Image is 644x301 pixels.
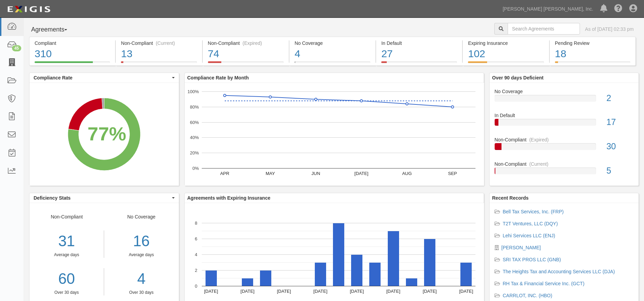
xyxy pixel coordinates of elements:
[503,233,555,238] a: Lehi Services LLC (ENJ)
[495,136,634,161] a: Non-Compliant(Expired)30
[354,171,368,176] text: [DATE]
[499,2,597,16] a: [PERSON_NAME] [PERSON_NAME], Inc.
[109,252,174,258] div: Average days
[29,193,179,203] button: Deficiency Stats
[35,40,110,47] div: Compliant
[601,116,639,128] div: 17
[490,161,639,167] div: Non-Compliant
[492,195,529,201] b: Recent Records
[187,195,271,201] b: Agreements with Expiring Insurance
[109,290,174,296] div: Over 30 days
[495,112,634,136] a: In Default17
[29,73,179,83] button: Compliance Rate
[187,89,199,94] text: 100%
[240,289,255,294] text: [DATE]
[208,47,284,61] div: 74
[601,92,639,104] div: 2
[295,40,370,47] div: No Coverage
[313,289,327,294] text: [DATE]
[88,120,126,148] div: 77%
[243,40,262,47] div: (Expired)
[503,257,561,262] a: SRI TAX PROS LLC (GNB)
[208,40,284,47] div: Non-Compliant (Expired)
[204,289,218,294] text: [DATE]
[614,5,622,13] i: Help Center - Complianz
[195,268,197,273] text: 2
[503,269,615,274] a: The Heights Tax and Accounting Services LLC (DJA)
[104,213,179,296] div: No Coverage
[109,230,174,252] div: 16
[289,61,375,67] a: No Coverage4
[555,47,630,61] div: 18
[34,74,170,81] span: Compliance Rate
[190,150,199,155] text: 20%
[35,47,110,61] div: 310
[156,40,175,47] div: (Current)
[203,61,289,67] a: Non-Compliant(Expired)74
[501,245,541,250] a: [PERSON_NAME]
[34,195,170,201] span: Deficiency Stats
[29,290,104,296] div: Over 30 days
[529,136,549,143] div: (Expired)
[29,268,104,290] a: 60
[381,40,457,47] div: In Default
[490,136,639,143] div: Non-Compliant
[350,289,364,294] text: [DATE]
[116,61,202,67] a: Non-Compliant(Current)13
[265,171,275,176] text: MAY
[192,166,199,171] text: 0%
[109,268,174,290] a: 4
[503,209,564,214] a: Bell Tax Services, Inc. (FRP)
[121,40,197,47] div: Non-Compliant (Current)
[492,75,544,80] b: Over 90 days Deficient
[381,47,457,61] div: 27
[220,171,229,176] text: APR
[490,112,639,119] div: In Default
[503,281,585,286] a: RH Tax & Financial Service Inc. (GCT)
[311,171,320,176] text: JUN
[468,40,544,47] div: Expiring Insurance
[490,88,639,95] div: No Coverage
[29,23,80,37] button: Agreements
[195,284,197,289] text: 0
[29,83,179,186] svg: A chart.
[529,161,548,167] div: (Current)
[29,213,104,296] div: Non-Compliant
[448,171,457,176] text: SEP
[601,140,639,153] div: 30
[550,61,636,67] a: Pending Review18
[185,83,484,186] svg: A chart.
[503,221,558,226] a: T2T Ventures, LLC (DQY)
[376,61,462,67] a: In Default27
[503,293,553,298] a: CARRLOT, INC. (HBO)
[190,135,199,140] text: 40%
[190,104,199,110] text: 80%
[402,171,411,176] text: AUG
[195,252,197,257] text: 4
[187,75,249,80] b: Compliance Rate by Month
[29,252,104,258] div: Average days
[195,221,197,226] text: 8
[29,230,104,252] div: 31
[277,289,291,294] text: [DATE]
[585,26,634,33] div: As of [DATE] 02:33 pm
[555,40,630,47] div: Pending Review
[386,289,400,294] text: [DATE]
[121,47,197,61] div: 13
[29,61,115,67] a: Compliant310
[195,236,197,241] text: 6
[601,165,639,177] div: 5
[5,3,52,15] img: logo-5460c22ac91f19d4615b14bd174203de0afe785f0fc80cf4dbbc73dc1793850b.png
[468,47,544,61] div: 102
[295,47,370,61] div: 4
[12,45,21,51] div: 45
[423,289,437,294] text: [DATE]
[190,120,199,125] text: 60%
[495,88,634,112] a: No Coverage2
[459,289,473,294] text: [DATE]
[495,161,634,180] a: Non-Compliant(Current)5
